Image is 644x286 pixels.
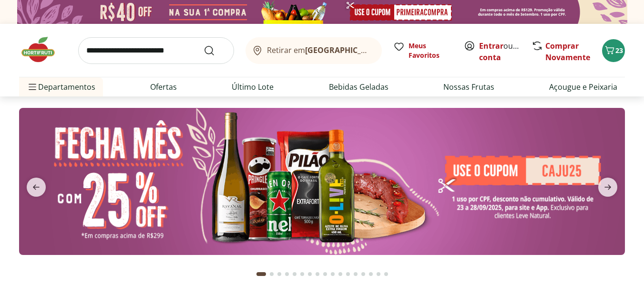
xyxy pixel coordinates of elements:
[204,45,226,56] button: Submit Search
[19,108,625,255] img: banana
[268,263,276,286] button: Go to page 2 from fs-carousel
[27,75,38,98] button: Menu
[298,263,306,286] button: Go to page 6 from fs-carousel
[150,81,177,93] a: Ofertas
[78,37,234,64] input: search
[393,41,452,60] a: Meus Favoritos
[549,81,617,93] a: Açougue e Peixaria
[602,39,625,62] button: Carrinho
[359,263,367,286] button: Go to page 14 from fs-carousel
[329,81,388,93] a: Bebidas Geladas
[267,46,372,54] span: Retirar em
[479,41,503,51] a: Entrar
[19,178,53,197] button: previous
[479,41,532,63] a: Criar conta
[291,263,298,286] button: Go to page 5 from fs-carousel
[337,263,344,286] button: Go to page 11 from fs-carousel
[232,81,274,93] a: Último Lote
[352,263,359,286] button: Go to page 13 from fs-carousel
[305,45,466,55] b: [GEOGRAPHIC_DATA]/[GEOGRAPHIC_DATA]
[306,263,314,286] button: Go to page 7 from fs-carousel
[479,40,521,63] span: ou
[615,46,623,55] span: 23
[591,178,625,197] button: next
[344,263,352,286] button: Go to page 12 from fs-carousel
[382,263,390,286] button: Go to page 17 from fs-carousel
[314,263,321,286] button: Go to page 8 from fs-carousel
[443,81,494,93] a: Nossas Frutas
[545,41,590,63] a: Comprar Novamente
[321,263,329,286] button: Go to page 9 from fs-carousel
[255,263,268,286] button: Current page from fs-carousel
[283,263,291,286] button: Go to page 4 from fs-carousel
[276,263,283,286] button: Go to page 3 from fs-carousel
[329,263,337,286] button: Go to page 10 from fs-carousel
[409,41,452,60] span: Meus Favoritos
[27,75,95,98] span: Departamentos
[375,263,382,286] button: Go to page 16 from fs-carousel
[245,37,382,64] button: Retirar em[GEOGRAPHIC_DATA]/[GEOGRAPHIC_DATA]
[367,263,375,286] button: Go to page 15 from fs-carousel
[19,35,67,64] img: Hortifruti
